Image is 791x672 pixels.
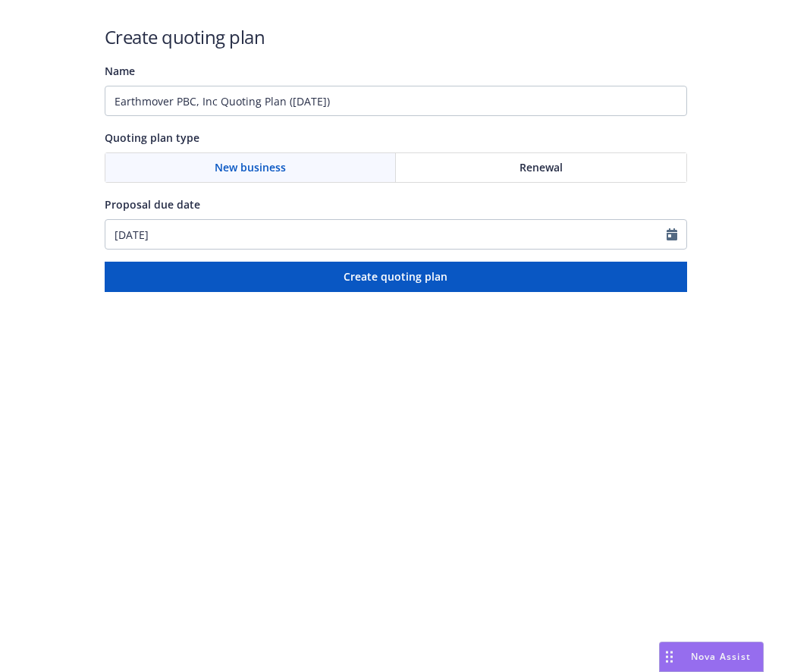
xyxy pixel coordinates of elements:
span: Nova Assist [691,650,751,663]
span: Name [105,64,135,78]
svg: Calendar [667,228,677,240]
button: Create quoting plan [105,262,687,292]
span: New business [215,159,286,175]
span: Create quoting plan [344,269,447,284]
input: Quoting plan name [105,86,687,116]
span: Quoting plan type [105,130,199,145]
input: MM/DD/YYYY [105,220,667,249]
button: Nova Assist [659,642,764,672]
div: Drag to move [660,642,679,671]
h1: Create quoting plan [105,24,687,49]
span: Renewal [519,159,563,175]
span: Proposal due date [105,197,200,212]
